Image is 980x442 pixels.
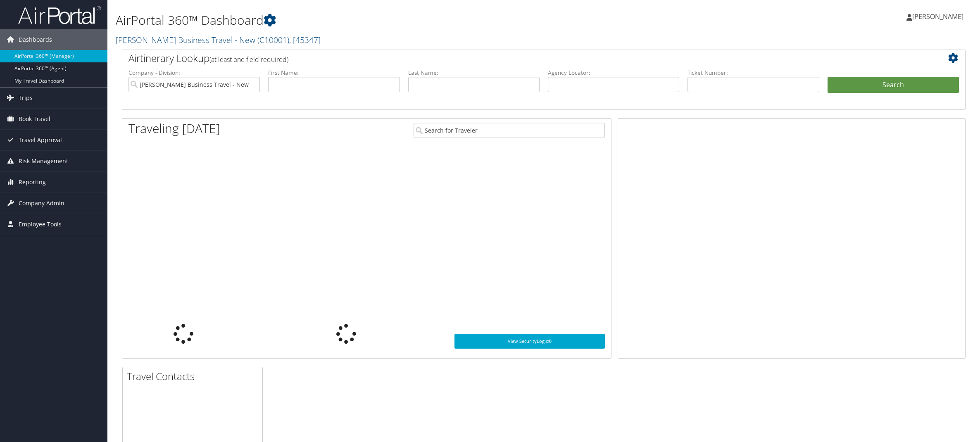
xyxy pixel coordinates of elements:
a: View SecurityLogic® [454,334,605,349]
h1: AirPortal 360™ Dashboard [116,12,686,29]
a: [PERSON_NAME] [906,4,972,29]
h2: Travel Contacts [127,369,262,383]
label: First Name: [268,69,400,77]
span: Risk Management [19,151,68,171]
span: , [ 45347 ] [289,34,321,45]
span: Company Admin [19,193,64,214]
h2: Airtinerary Lookup [128,51,889,65]
span: Reporting [19,172,46,192]
label: Last Name: [408,69,540,77]
span: ( C10001 ) [257,34,289,45]
span: Dashboards [19,29,52,50]
button: Search [828,77,959,93]
a: [PERSON_NAME] Business Travel - New [116,34,321,45]
span: Book Travel [19,109,50,129]
span: Employee Tools [19,214,62,235]
span: Trips [19,88,33,108]
span: Travel Approval [19,130,62,150]
img: airportal-logo.png [18,5,101,25]
label: Agency Locator: [548,69,679,77]
label: Ticket Number: [687,69,819,77]
span: (at least one field required) [209,55,288,64]
input: Search for Traveler [414,123,605,138]
span: [PERSON_NAME] [912,12,963,21]
h1: Traveling [DATE] [128,120,220,137]
label: Company - Division: [128,69,260,77]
